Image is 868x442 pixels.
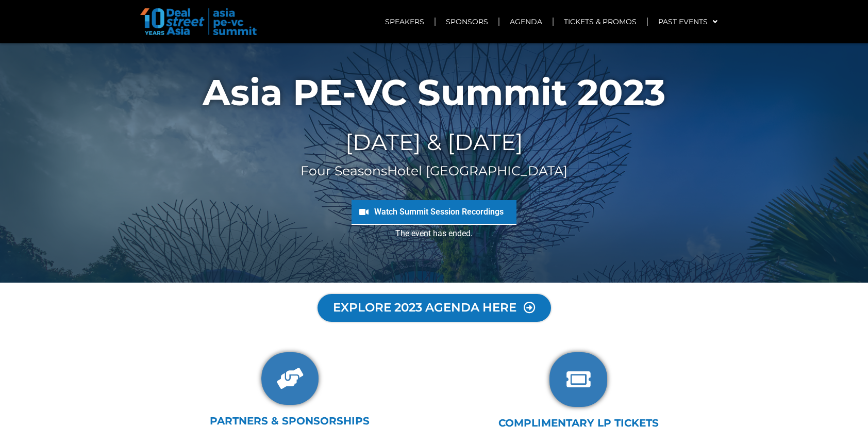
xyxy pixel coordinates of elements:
[554,10,647,34] a: TICKETS & PROMOS
[333,302,516,314] span: EXPLORE 2023 AGENDA HERE
[5,227,863,240] p: The event has ended.
[498,417,659,429] a: COMPLIMENTARY LP TICKETS
[375,10,435,34] a: SPEAKERS
[374,207,504,217] a: Watch Summit Session Recordings
[210,415,370,427] a: PARTNERS & SPONSORSHIPS
[5,74,863,110] h2: Asia PE-VC Summit 2023
[301,163,331,178] span: Four
[648,10,728,34] a: PAST EVENTS
[318,294,551,322] a: EXPLORE 2023 AGENDA HERE
[5,165,863,177] p: Hotel [GEOGRAPHIC_DATA]
[335,163,387,178] span: Seasons
[499,10,553,34] a: AGENDA
[345,128,523,156] span: [DATE] & [DATE]
[436,10,498,34] a: SPONSORS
